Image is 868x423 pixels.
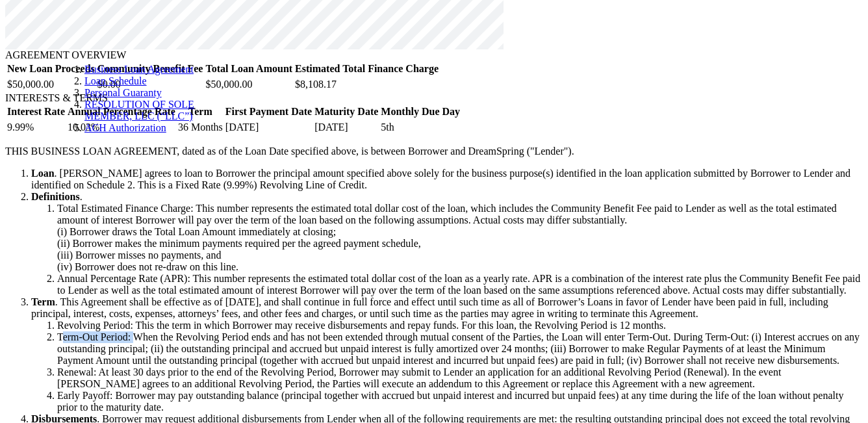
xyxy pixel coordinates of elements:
td: $50,000.00 [205,78,293,91]
b: Term [31,296,55,307]
a: Personal Guaranty [84,87,162,98]
p: THIS BUSINESS LOAN AGREEMENT, dated as of the Loan Date specified above, is between Borrower and ... [5,146,863,157]
b: Definitions [31,191,80,202]
div: INTERESTS & TERMS [5,92,863,104]
a: Loan Schedule [84,75,147,86]
td: 5th [380,121,461,134]
th: Monthly Due Day [380,105,461,118]
li: Revolving Period: This the term in which Borrower may receive disbursements and repay funds. For ... [57,320,863,331]
th: Interest Rate [6,105,66,118]
li: Term-Out Period: When the Revolving Period ends and has not been extended through mutual consent ... [57,331,863,366]
th: First Payment Date [225,105,313,118]
td: $8,108.17 [294,78,439,91]
th: Estimated Total Finance Charge [294,62,439,75]
a: ACH Authorization [84,122,166,133]
div: AGREEMENT OVERVIEW [5,49,863,61]
li: Total Estimated Finance Charge: This number represents the estimated total dollar cost of the loa... [57,203,863,273]
td: [DATE] [314,121,379,134]
th: New Loan Proceeds [6,62,96,75]
b: Loan [31,168,55,179]
th: Total Loan Amount [205,62,293,75]
td: $50,000.00 [6,78,96,91]
li: Early Payoff: Borrower may pay outstanding balance (principal together with accrued but unpaid in... [57,390,863,413]
li: . This Agreement shall be effective as of [DATE], and shall continue in full force and effect unt... [31,296,863,413]
a: RESOLUTION OF SOLE MEMBER, LLC (“LLC”) [84,99,194,122]
a: Business Loan Agreement [84,64,194,75]
td: 9.99% [6,121,66,134]
li: Annual Percentage Rate (APR): This number represents the estimated total dollar cost of the loan ... [57,273,863,296]
li: Renewal: At least 30 days prior to the end of the Revolving Period, Borrower may submit to Lender... [57,366,863,390]
li: . [31,191,863,296]
li: . [PERSON_NAME] agrees to loan to Borrower the principal amount specified above solely for the bu... [31,168,863,191]
th: Maturity Date [314,105,379,118]
td: [DATE] [225,121,313,134]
